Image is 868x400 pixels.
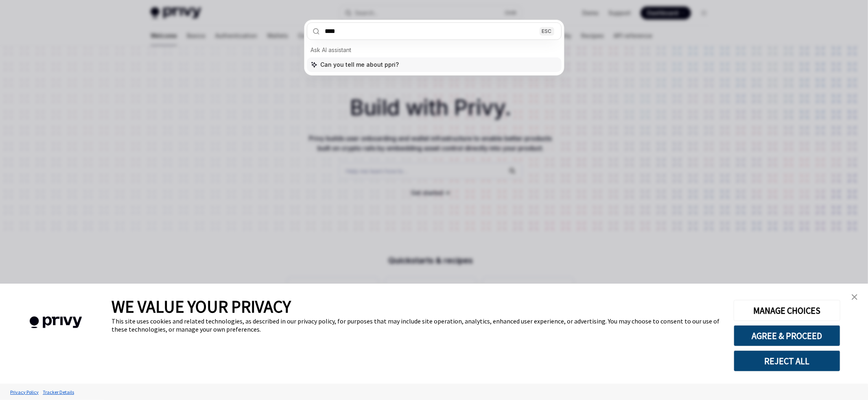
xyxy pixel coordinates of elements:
[8,385,41,399] a: Privacy Policy
[540,27,554,35] div: ESC
[734,325,840,346] button: AGREE & PROCEED
[112,317,722,333] div: This site uses cookies and related technologies, as described in our privacy policy, for purposes...
[852,294,857,300] img: close banner
[12,305,99,340] img: company logo
[734,350,840,372] button: REJECT ALL
[41,385,76,399] a: Tracker Details
[734,300,840,321] button: MANAGE CHOICES
[307,43,562,57] div: Ask AI assistant
[321,61,399,69] span: Can you tell me about ppri?
[112,296,291,317] span: WE VALUE YOUR PRIVACY
[846,289,863,305] a: close banner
